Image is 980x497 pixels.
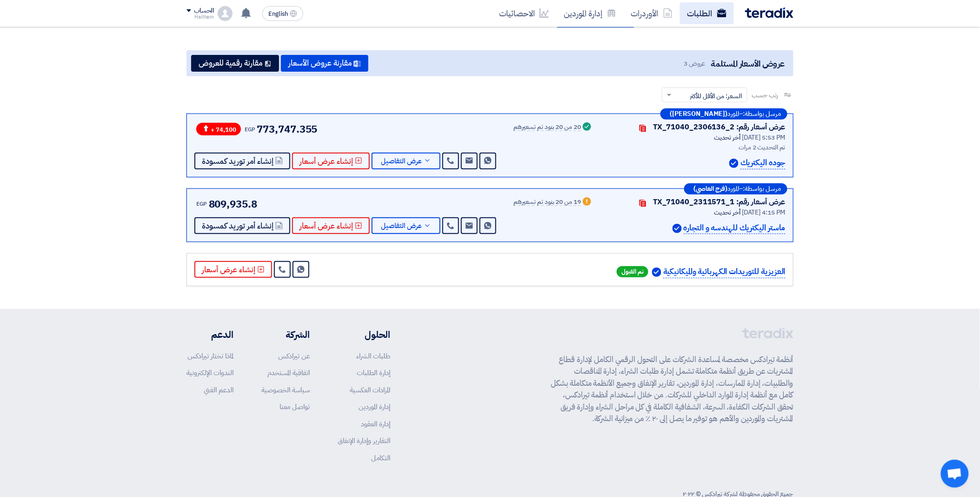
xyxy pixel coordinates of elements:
[261,385,310,395] a: سياسة الخصوصية
[740,157,786,169] p: جوده اليكتريك
[743,111,781,117] span: مرسل بواسطة:
[670,111,728,117] b: ([PERSON_NAME])
[745,7,793,18] img: Teradix logo
[268,11,288,17] span: English
[381,158,422,165] span: عرض التفاصيل
[300,222,353,229] span: إنشاء عرض أسعار
[372,153,440,169] button: عرض التفاصيل
[218,6,233,21] img: profile_test.png
[194,153,290,169] button: إنشاء أمر توريد كمسودة
[653,121,786,133] div: عرض أسعار رقم: TX_71040_2306136_2
[684,59,705,68] span: عروض 3
[187,328,233,342] li: الدعم
[673,224,682,233] img: Verified Account
[680,2,734,24] a: الطلبات
[729,159,739,168] img: Verified Account
[652,268,661,277] img: Verified Account
[513,199,581,206] div: 19 من 20 بنود تم تسعيرهم
[187,368,233,378] a: الندوات الإلكترونية
[292,217,370,234] button: إنشاء عرض أسعار
[728,111,740,117] span: المورد
[350,385,390,395] a: المزادات العكسية
[714,208,740,217] span: أخر تحديث
[202,158,273,165] span: إنشاء أمر توريد كمسودة
[653,196,786,208] div: عرض أسعار رقم: TX_71040_2311571_1
[209,196,257,212] span: 809,935.8
[714,133,740,142] span: أخر تحديث
[262,6,303,21] button: English
[292,153,370,169] button: إنشاء عرض أسعار
[278,351,310,361] a: عن تيرادكس
[684,222,786,235] p: ماستر اليكتريك للهندسه و التجاره
[187,351,233,361] a: لماذا تختار تيرادكس
[300,158,353,165] span: إنشاء عرض أسعار
[660,108,787,120] div: –
[196,200,207,208] span: EGP
[381,222,422,229] span: عرض التفاصيل
[280,402,310,412] a: تواصل معنا
[338,328,390,342] li: الحلول
[187,14,214,20] div: Haitham
[359,402,390,412] a: إدارة الموردين
[513,124,581,131] div: 20 من 20 بنود تم تسعيرهم
[196,123,241,135] span: + 74,100
[245,125,255,134] span: EGP
[752,90,779,100] span: رتب حسب
[357,368,390,378] a: إدارة الطلبات
[663,266,786,278] p: العزيزية للتوريدات الكهربائية والميكانيكية
[711,57,785,70] span: عروض الأسعار المستلمة
[261,328,310,342] li: الشركة
[728,186,740,192] span: المورد
[492,2,556,24] a: الاحصائيات
[694,186,728,192] b: (فرج العاصي)
[617,266,648,277] span: تم القبول
[743,186,781,192] span: مرسل بواسطة:
[257,121,318,137] span: 773,747.355
[556,2,624,24] a: إدارة الموردين
[202,222,273,229] span: إنشاء أمر توريد كمسودة
[338,436,390,446] a: التقارير وإدارة الإنفاق
[742,133,786,142] span: [DATE] 5:53 PM
[194,261,272,278] button: إنشاء عرض أسعار
[604,142,786,152] div: تم التحديث 2 مرات
[742,208,786,217] span: [DATE] 4:15 PM
[204,385,233,395] a: الدعم الفني
[551,354,793,425] p: أنظمة تيرادكس مخصصة لمساعدة الشركات على التحول الرقمي الكامل لإدارة قطاع المشتريات عن طريق أنظمة ...
[194,7,214,15] div: الحساب
[941,460,969,488] a: Open chat
[624,2,680,24] a: الأوردرات
[194,217,290,234] button: إنشاء أمر توريد كمسودة
[281,55,368,72] button: مقارنة عروض الأسعار
[361,419,390,429] a: إدارة العقود
[356,351,390,361] a: طلبات الشراء
[267,368,310,378] a: اتفاقية المستخدم
[684,183,787,195] div: –
[371,453,390,463] a: التكامل
[690,91,742,101] span: السعر: من الأقل للأكثر
[191,55,279,72] button: مقارنة رقمية للعروض
[372,217,440,234] button: عرض التفاصيل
